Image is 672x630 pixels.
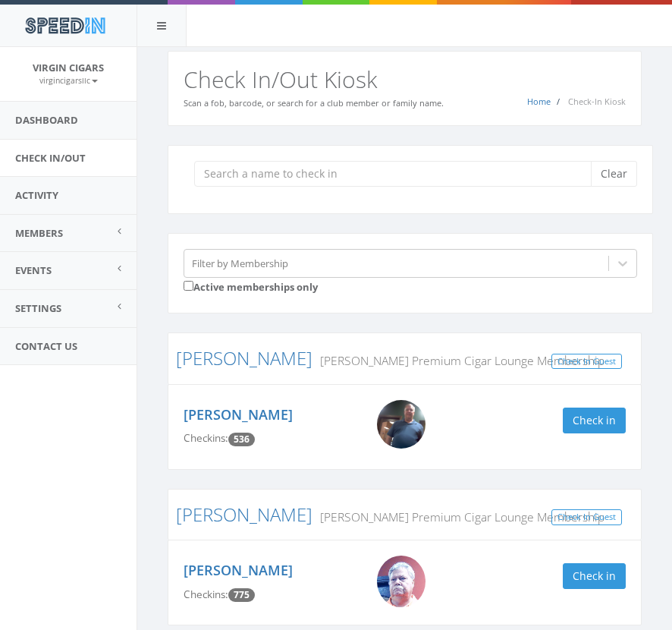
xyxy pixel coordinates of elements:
input: Search a name to check in [194,161,602,187]
label: Active memberships only [184,278,318,295]
a: [PERSON_NAME] [176,345,312,370]
small: Scan a fob, barcode, or search for a club member or family name. [184,97,444,109]
span: Events [15,263,52,277]
a: [PERSON_NAME] [176,502,312,527]
img: Kevin_Howerton.png [377,400,425,449]
small: virgincigarsllc [39,75,98,86]
div: Filter by Membership [192,256,288,270]
span: Checkins: [184,587,228,601]
img: Big_Mike.jpg [377,556,425,607]
button: Check in [563,563,626,589]
span: Contact Us [15,339,77,353]
span: Check-In Kiosk [568,96,626,107]
a: virgincigarsllc [39,73,98,87]
input: Active memberships only [184,281,193,291]
span: Checkins: [184,431,228,445]
small: [PERSON_NAME] Premium Cigar Lounge Membership [312,509,604,525]
span: Checkin count [228,433,255,446]
span: Checkin count [228,588,255,602]
a: Check In Guest [551,354,622,370]
button: Check in [563,408,626,433]
button: Clear [591,161,637,187]
a: Home [527,96,551,107]
a: [PERSON_NAME] [184,405,293,424]
img: speedin_logo.png [17,11,112,39]
a: [PERSON_NAME] [184,561,293,579]
h2: Check In/Out Kiosk [184,67,626,92]
a: Check In Guest [551,509,622,525]
span: Settings [15,301,61,315]
small: [PERSON_NAME] Premium Cigar Lounge Membership [312,352,604,369]
span: Members [15,226,63,240]
span: Virgin Cigars [33,61,104,74]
